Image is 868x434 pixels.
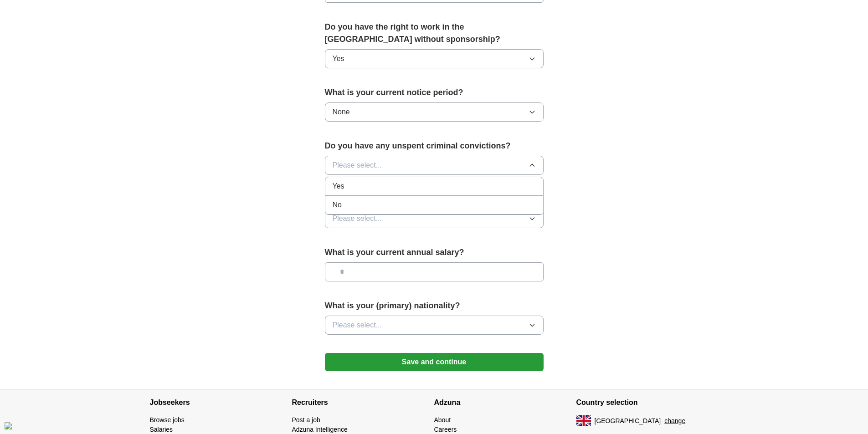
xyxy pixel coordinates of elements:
[333,181,344,192] span: Yes
[333,160,382,171] span: Please select...
[664,416,685,426] button: change
[333,53,344,64] span: Yes
[325,102,544,122] button: None
[434,416,451,424] a: About
[325,246,544,259] label: What is your current annual salary?
[325,156,544,175] button: Please select...
[325,87,544,99] label: What is your current notice period?
[434,426,457,433] a: Careers
[292,416,320,424] a: Post a job
[325,316,544,335] button: Please select...
[576,390,719,415] h4: Country selection
[5,422,12,429] div: Cookie consent button
[333,213,382,224] span: Please select...
[333,199,342,210] span: No
[325,209,544,228] button: Please select...
[595,416,661,426] span: [GEOGRAPHIC_DATA]
[325,353,544,371] button: Save and continue
[325,21,544,46] label: Do you have the right to work in the [GEOGRAPHIC_DATA] without sponsorship?
[576,415,591,426] img: UK flag
[333,107,350,117] span: None
[333,320,382,331] span: Please select...
[150,426,173,433] a: Salaries
[150,416,185,424] a: Browse jobs
[292,426,348,433] a: Adzuna Intelligence
[5,422,12,429] img: Cookie%20settings
[325,140,544,152] label: Do you have any unspent criminal convictions?
[325,300,544,312] label: What is your (primary) nationality?
[325,49,544,68] button: Yes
